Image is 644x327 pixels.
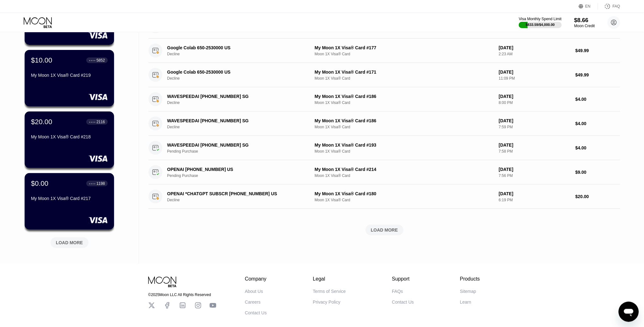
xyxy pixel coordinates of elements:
[315,149,494,154] div: Moon 1X Visa® Card
[96,58,105,63] div: 5852
[313,289,346,294] div: Terms of Service
[245,289,263,294] div: About Us
[499,45,571,50] div: [DATE]
[89,183,95,185] div: ● ● ● ●
[167,167,302,172] div: OPENAI [PHONE_NUMBER] US
[315,100,494,105] div: Moon 1X Visa® Card
[460,276,480,282] div: Products
[149,87,620,112] div: WAVESPEEDAI [PHONE_NUMBER] SGDeclineMy Moon 1X Visa® Card #186Moon 1X Visa® Card[DATE]8:00 PM$4.00
[167,45,302,50] div: Google Colab 650-2530000 US
[315,94,494,99] div: My Moon 1X Visa® Card #186
[575,72,620,77] div: $49.99
[148,293,216,297] div: © 2025 Moon LLC All Rights Reserved
[149,136,620,160] div: WAVESPEEDAI [PHONE_NUMBER] SGPending PurchaseMy Moon 1X Visa® Card #193Moon 1X Visa® Card[DATE]7:...
[619,302,639,322] iframe: Button to launch messaging window
[499,191,571,196] div: [DATE]
[149,112,620,136] div: WAVESPEEDAI [PHONE_NUMBER] SGDeclineMy Moon 1X Visa® Card #186Moon 1X Visa® Card[DATE]7:59 PM$4.00
[96,120,105,124] div: 2116
[149,39,620,63] div: Google Colab 650-2530000 USDeclineMy Moon 1X Visa® Card #177Moon 1X Visa® Card[DATE]2:23 AM$49.99
[167,191,302,196] div: OPENAI *CHATGPT SUBSCR [PHONE_NUMBER] US
[167,173,312,178] div: Pending Purchase
[315,198,494,202] div: Moon 1X Visa® Card
[167,76,312,81] div: Decline
[313,300,340,305] div: Privacy Policy
[31,118,52,126] div: $20.00
[31,179,48,188] div: $0.00
[392,289,403,294] div: FAQs
[460,289,476,294] div: Sitemap
[499,173,571,178] div: 7:56 PM
[245,300,261,305] div: Careers
[56,240,83,245] div: LOAD MORE
[499,125,571,129] div: 7:59 PM
[167,142,302,148] div: WAVESPEEDAI [PHONE_NUMBER] SG
[499,94,571,99] div: [DATE]
[315,45,494,50] div: My Moon 1X Visa® Card #177
[245,311,267,316] div: Contact Us
[315,125,494,129] div: Moon 1X Visa® Card
[574,24,595,28] div: Moon Credit
[31,134,108,139] div: My Moon 1X Visa® Card #218
[460,300,471,305] div: Learn
[315,142,494,148] div: My Moon 1X Visa® Card #193
[149,63,620,87] div: Google Colab 650-2530000 USDeclineMy Moon 1X Visa® Card #171Moon 1X Visa® Card[DATE]11:09 PM$49.99
[499,100,571,105] div: 8:00 PM
[25,173,114,230] div: $0.00● ● ● ●1198My Moon 1X Visa® Card #217
[25,50,114,106] div: $10.00● ● ● ●5852My Moon 1X Visa® Card #219
[575,194,620,199] div: $20.00
[575,170,620,175] div: $9.00
[499,149,571,154] div: 7:58 PM
[167,125,312,129] div: Decline
[25,112,114,168] div: $20.00● ● ● ●2116My Moon 1X Visa® Card #218
[499,198,571,202] div: 6:19 PM
[167,198,312,202] div: Decline
[31,196,108,201] div: My Moon 1X Visa® Card #217
[315,167,494,172] div: My Moon 1X Visa® Card #214
[315,70,494,75] div: My Moon 1X Visa® Card #171
[499,70,571,75] div: [DATE]
[575,48,620,53] div: $49.99
[89,121,95,123] div: ● ● ● ●
[167,118,302,123] div: WAVESPEEDAI [PHONE_NUMBER] SG
[245,276,267,282] div: Company
[46,235,93,248] div: LOAD MORE
[499,167,571,172] div: [DATE]
[31,73,108,78] div: My Moon 1X Visa® Card #219
[392,300,414,305] div: Contact Us
[167,149,312,154] div: Pending Purchase
[96,181,105,186] div: 1198
[149,185,620,209] div: OPENAI *CHATGPT SUBSCR [PHONE_NUMBER] USDeclineMy Moon 1X Visa® Card #180Moon 1X Visa® Card[DATE]...
[499,76,571,81] div: 11:09 PM
[31,56,52,64] div: $10.00
[167,94,302,99] div: WAVESPEEDAI [PHONE_NUMBER] SG
[586,4,591,9] div: EN
[167,52,312,56] div: Decline
[574,17,595,28] div: $8.66Moon Credit
[167,100,312,105] div: Decline
[575,121,620,126] div: $4.00
[371,227,398,233] div: LOAD MORE
[89,59,95,61] div: ● ● ● ●
[149,225,620,235] div: LOAD MORE
[167,70,302,75] div: Google Colab 650-2530000 US
[499,142,571,148] div: [DATE]
[575,97,620,102] div: $4.00
[315,173,494,178] div: Moon 1X Visa® Card
[392,276,414,282] div: Support
[313,276,346,282] div: Legal
[315,76,494,81] div: Moon 1X Visa® Card
[519,17,562,28] div: Visa Monthly Spend Limit$833.59/$4,000.00
[526,23,555,27] div: $833.59 / $4,000.00
[499,118,571,123] div: [DATE]
[149,160,620,185] div: OPENAI [PHONE_NUMBER] USPending PurchaseMy Moon 1X Visa® Card #214Moon 1X Visa® Card[DATE]7:56 PM...
[519,17,562,21] div: Visa Monthly Spend Limit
